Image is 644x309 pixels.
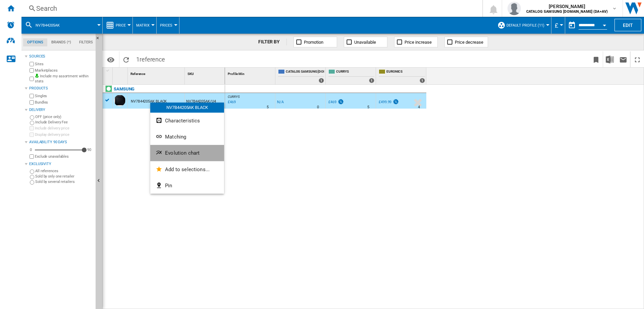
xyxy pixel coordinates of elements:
span: Evolution chart [165,150,200,156]
button: Pin... [150,178,224,194]
span: Add to selections... [165,166,210,172]
button: Evolution chart [150,145,224,161]
div: NV7B44205AK BLACK [150,103,224,113]
button: Add to selections... [150,161,224,178]
button: Characteristics [150,113,224,129]
button: Matching [150,129,224,145]
span: Characteristics [165,118,200,124]
span: Matching [165,134,186,140]
span: Pin [165,183,172,189]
